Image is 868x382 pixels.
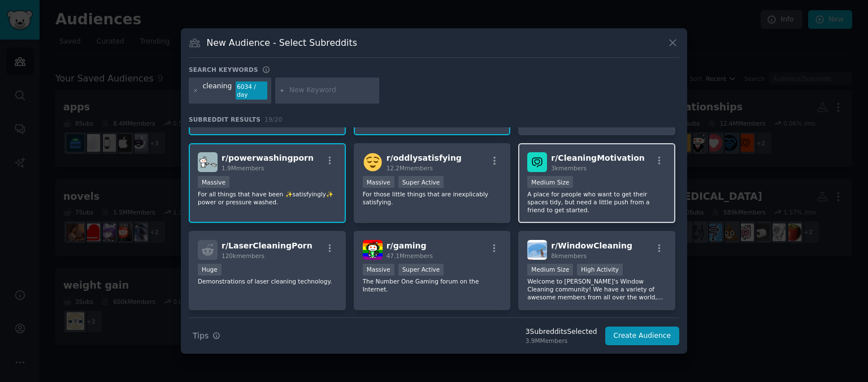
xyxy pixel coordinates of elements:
[527,176,573,188] div: Medium Size
[189,115,261,123] span: Subreddit Results
[198,277,337,285] p: Demonstrations of laser cleaning technology.
[527,152,547,172] img: CleaningMotivation
[387,241,427,250] span: r/ gaming
[363,264,394,276] div: Massive
[387,252,433,259] span: 47.1M members
[207,37,357,49] h3: New Audience - Select Subreddits
[363,190,502,206] p: For those little things that are inexplicably satisfying.
[193,330,209,342] span: Tips
[189,66,258,74] h3: Search keywords
[551,165,587,171] span: 3k members
[222,153,314,162] span: r/ powerwashingporn
[387,165,433,171] span: 12.2M members
[198,190,337,206] p: For all things that have been ✨satisfyingly✨ power or pressure washed.
[526,337,597,345] div: 3.9M Members
[577,264,623,276] div: High Activity
[189,326,224,346] button: Tips
[198,176,229,188] div: Massive
[527,264,573,276] div: Medium Size
[363,152,383,172] img: oddlysatisfying
[551,153,645,162] span: r/ CleaningMotivation
[551,252,587,259] span: 8k members
[605,327,680,346] button: Create Audience
[363,176,394,188] div: Massive
[203,81,232,100] div: cleaning
[289,85,375,96] input: New Keyword
[527,190,666,214] p: A place for people who want to get their spaces tidy, but need a little push from a friend to get...
[527,240,547,260] img: WindowCleaning
[363,277,502,293] p: The Number One Gaming forum on the Internet.
[387,153,462,162] span: r/ oddlysatisfying
[198,264,222,276] div: Huge
[198,152,218,172] img: powerwashingporn
[264,116,283,123] span: 19 / 20
[363,240,383,260] img: gaming
[222,165,264,171] span: 1.9M members
[236,81,267,100] div: 6034 / day
[526,327,597,337] div: 3 Subreddit s Selected
[527,277,666,301] p: Welcome to [PERSON_NAME]'s Window Cleaning community! We have a variety of awesome members from a...
[398,264,444,276] div: Super Active
[551,241,632,250] span: r/ WindowCleaning
[222,252,264,259] span: 120k members
[222,241,313,250] span: r/ LaserCleaningPorn
[398,176,444,188] div: Super Active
